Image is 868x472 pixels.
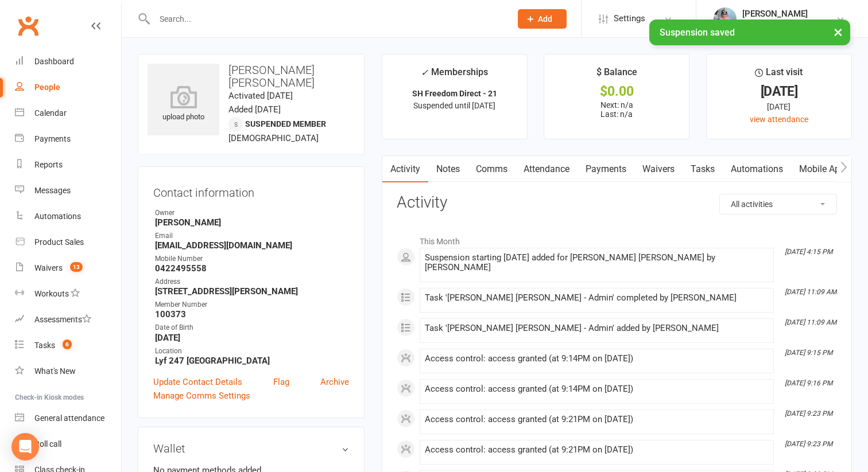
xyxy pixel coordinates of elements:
i: ✓ [421,67,428,78]
button: × [828,19,848,44]
i: [DATE] 9:23 PM [785,409,832,418]
div: Waivers [34,263,63,272]
a: Automations [15,204,121,229]
time: Activated [DATE] [228,91,293,101]
span: [DEMOGRAPHIC_DATA] [228,133,319,143]
a: Activity [382,156,428,182]
a: Reports [15,152,121,178]
i: [DATE] 9:23 PM [785,440,832,448]
div: upload photo [148,85,219,123]
div: Calendar [34,108,67,118]
a: Assessments [15,307,121,333]
span: Suspended until [DATE] [413,101,495,110]
a: Tasks [683,156,723,182]
a: Roll call [15,431,121,457]
i: [DATE] 9:16 PM [785,379,832,387]
a: People [15,75,121,100]
div: Mobile Number [155,253,349,264]
div: [DATE] [717,100,841,113]
button: Add [518,9,567,29]
div: General attendance [34,414,104,423]
i: [DATE] 11:09 AM [785,318,836,326]
div: Dashboard [34,57,74,66]
h3: [PERSON_NAME] [PERSON_NAME] [148,64,355,89]
strong: [EMAIL_ADDRESS][DOMAIN_NAME] [155,240,349,251]
img: thumb_image1747747990.png [714,7,737,30]
a: Clubworx [14,11,42,40]
a: Mobile App [791,156,853,182]
a: Update Contact Details [153,375,242,389]
span: Settings [614,6,645,32]
div: Reports [34,160,63,169]
div: Open Intercom Messenger [11,433,39,461]
span: 6 [63,340,72,349]
div: Address [155,276,349,287]
h3: Contact information [153,182,349,199]
div: Access control: access granted (at 9:21PM on [DATE]) [425,445,769,455]
strong: SH Freedom Direct - 21 [412,89,497,98]
div: Task '[PERSON_NAME] [PERSON_NAME] - Admin' added by [PERSON_NAME] [425,323,769,333]
div: $ Balance [596,65,637,85]
div: Date of Birth [155,322,349,333]
a: Workouts [15,281,121,307]
a: view attendance [750,115,808,124]
a: Waivers [634,156,683,182]
a: Flag [273,375,289,389]
i: [DATE] 9:15 PM [785,349,832,357]
span: Suspended member [245,119,326,128]
div: Assessments [34,315,91,324]
i: [DATE] 11:09 AM [785,288,836,296]
strong: 100373 [155,309,349,319]
a: Tasks 6 [15,333,121,358]
div: Email [155,231,349,241]
strong: [DATE] [155,333,349,343]
li: This Month [397,229,837,248]
i: [DATE] 4:15 PM [785,248,832,256]
a: Messages [15,178,121,204]
div: Task '[PERSON_NAME] [PERSON_NAME] - Admin' completed by [PERSON_NAME] [425,293,769,303]
a: General attendance kiosk mode [15,405,121,431]
strong: Lyf 247 [GEOGRAPHIC_DATA] [155,356,349,366]
div: Access control: access granted (at 9:14PM on [DATE]) [425,354,769,364]
div: What's New [34,366,76,376]
span: Add [538,14,552,24]
div: $0.00 [555,85,679,97]
input: Search... [151,11,503,27]
div: Automations [34,212,81,221]
a: Comms [468,156,516,182]
div: Last visit [755,65,803,85]
a: Automations [723,156,791,182]
a: Archive [320,375,349,389]
a: Payments [578,156,634,182]
div: Member Number [155,299,349,310]
div: Access control: access granted (at 9:21PM on [DATE]) [425,415,769,424]
strong: [STREET_ADDRESS][PERSON_NAME] [155,286,349,297]
div: Lyf 24/7 [742,19,808,29]
div: [DATE] [717,85,841,97]
div: Memberships [421,65,488,86]
div: Location [155,346,349,357]
a: Manage Comms Settings [153,389,250,403]
div: Product Sales [34,237,84,247]
div: Owner [155,208,349,219]
h3: Wallet [153,442,349,455]
strong: 0422495558 [155,263,349,274]
a: Calendar [15,100,121,126]
a: Attendance [516,156,578,182]
a: Waivers 13 [15,255,121,281]
div: Suspension starting [DATE] added for [PERSON_NAME] [PERSON_NAME] by [PERSON_NAME] [425,253,769,272]
div: Roll call [34,439,61,448]
a: What's New [15,358,121,384]
div: Payments [34,134,71,143]
div: Suspension saved [649,19,850,45]
span: 13 [70,262,83,272]
h3: Activity [397,194,837,212]
div: Workouts [34,289,69,298]
div: Messages [34,186,71,195]
p: Next: n/a Last: n/a [555,100,679,119]
time: Added [DATE] [228,104,281,115]
div: Tasks [34,341,55,350]
strong: [PERSON_NAME] [155,217,349,228]
div: [PERSON_NAME] [742,9,808,19]
a: Product Sales [15,229,121,255]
